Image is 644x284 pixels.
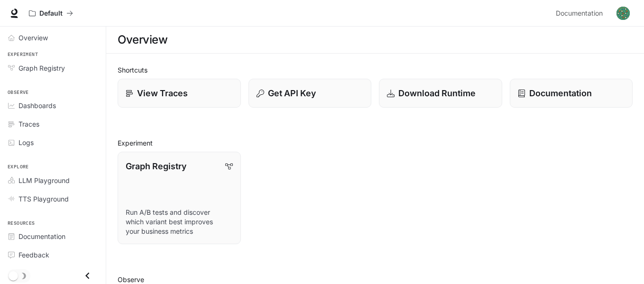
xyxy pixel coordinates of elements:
span: LLM Playground [18,175,70,185]
span: Documentation [556,8,603,19]
a: Traces [4,116,102,132]
a: Overview [4,29,102,46]
h2: Shortcuts [118,65,633,75]
a: Documentation [552,4,610,23]
span: Documentation [18,231,65,241]
a: Graph Registry [4,60,102,76]
span: Dark mode toggle [9,270,18,281]
p: View Traces [137,87,188,100]
h2: Experiment [118,138,633,148]
p: Download Runtime [398,87,476,100]
p: Documentation [529,87,592,100]
span: Traces [18,119,39,129]
a: Dashboards [4,97,102,114]
a: Graph RegistryRun A/B tests and discover which variant best improves your business metrics [118,152,241,244]
button: Get API Key [248,79,372,108]
span: Dashboards [18,101,56,110]
a: TTS Playground [4,191,102,207]
button: User avatar [614,4,633,23]
p: Graph Registry [126,160,186,173]
a: Download Runtime [379,79,502,108]
a: LLM Playground [4,172,102,189]
span: TTS Playground [18,194,69,204]
a: Documentation [4,228,102,245]
a: Feedback [4,247,102,263]
p: Get API Key [268,87,316,100]
span: Feedback [18,250,49,260]
a: Documentation [510,79,633,108]
span: Logs [18,137,34,147]
a: View Traces [118,79,241,108]
a: Logs [4,134,102,151]
h1: Overview [118,30,167,49]
img: User avatar [616,7,630,20]
p: Default [39,9,63,18]
button: All workspaces [25,4,77,23]
span: Overview [18,33,48,43]
span: Graph Registry [18,63,65,73]
p: Run A/B tests and discover which variant best improves your business metrics [126,208,233,236]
